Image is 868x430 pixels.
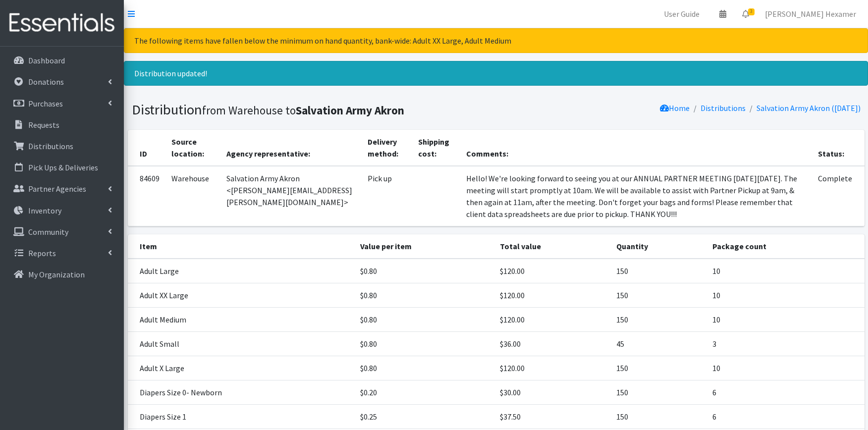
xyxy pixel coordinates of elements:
td: $0.20 [354,380,494,404]
a: User Guide [656,4,707,24]
th: Shipping cost: [412,130,460,166]
th: Quantity [610,234,706,259]
td: $0.80 [354,356,494,380]
td: Salvation Army Akron <[PERSON_NAME][EMAIL_ADDRESS][PERSON_NAME][DOMAIN_NAME]> [220,166,362,226]
a: Requests [4,115,120,135]
div: Distribution updated! [124,61,868,86]
b: Salvation Army Akron [296,103,404,117]
td: $37.50 [494,404,610,429]
td: Adult Large [128,259,355,283]
a: Salvation Army Akron ([DATE]) [757,103,861,113]
a: Purchases [4,94,120,113]
a: Pick Ups & Deliveries [4,158,120,177]
th: Item [128,234,355,259]
td: Diapers Size 1 [128,404,355,429]
td: 10 [706,259,865,283]
td: 150 [610,356,706,380]
p: My Organization [28,269,85,279]
td: Adult Small [128,331,355,356]
td: 84609 [128,166,165,226]
p: Pick Ups & Deliveries [28,162,98,172]
p: Distributions [28,141,73,151]
a: Dashboard [4,51,120,70]
th: Comments: [460,130,812,166]
td: $0.80 [354,307,494,331]
a: Home [660,103,690,113]
a: Community [4,222,120,242]
td: 150 [610,283,706,307]
a: Donations [4,72,120,92]
a: Partner Agencies [4,179,120,199]
td: $120.00 [494,356,610,380]
a: [PERSON_NAME] Hexamer [757,4,864,24]
p: Dashboard [28,55,65,65]
td: $120.00 [494,283,610,307]
p: Community [28,227,68,237]
div: The following items have fallen below the minimum on hand quantity, bank-wide: Adult XX Large, Ad... [124,28,868,53]
th: Value per item [354,234,494,259]
td: $120.00 [494,259,610,283]
a: Inventory [4,201,120,220]
td: 150 [610,259,706,283]
a: 3 [734,4,757,24]
span: 3 [748,8,755,15]
td: 150 [610,404,706,429]
small: from Warehouse to [202,103,404,117]
td: $0.80 [354,331,494,356]
th: ID [128,130,165,166]
td: 45 [610,331,706,356]
p: Inventory [28,206,61,215]
td: 6 [706,404,865,429]
p: Donations [28,77,64,87]
td: Adult X Large [128,356,355,380]
td: Diapers Size 0- Newborn [128,380,355,404]
td: $0.80 [354,283,494,307]
td: 10 [706,283,865,307]
td: $30.00 [494,380,610,404]
th: Package count [706,234,865,259]
td: 150 [610,307,706,331]
a: Distributions [4,136,120,156]
td: Warehouse [165,166,220,226]
td: Pick up [362,166,412,226]
td: Adult Medium [128,307,355,331]
p: Requests [28,120,59,130]
th: Source location: [165,130,220,166]
p: Reports [28,248,56,258]
td: $120.00 [494,307,610,331]
img: HumanEssentials [4,6,120,40]
th: Status: [812,130,864,166]
td: Hello! We're looking forward to seeing you at our ANNUAL PARTNER MEETING [DATE][DATE]. The meetin... [460,166,812,226]
p: Partner Agencies [28,184,86,194]
td: $0.80 [354,259,494,283]
th: Delivery method: [362,130,412,166]
h1: Distribution [132,101,492,118]
td: $0.25 [354,404,494,429]
a: Distributions [701,103,746,113]
td: 3 [706,331,865,356]
td: Complete [812,166,864,226]
p: Purchases [28,99,63,108]
a: Reports [4,243,120,263]
a: My Organization [4,265,120,284]
td: Adult XX Large [128,283,355,307]
th: Total value [494,234,610,259]
td: 6 [706,380,865,404]
td: $36.00 [494,331,610,356]
td: 150 [610,380,706,404]
th: Agency representative: [220,130,362,166]
td: 10 [706,356,865,380]
td: 10 [706,307,865,331]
